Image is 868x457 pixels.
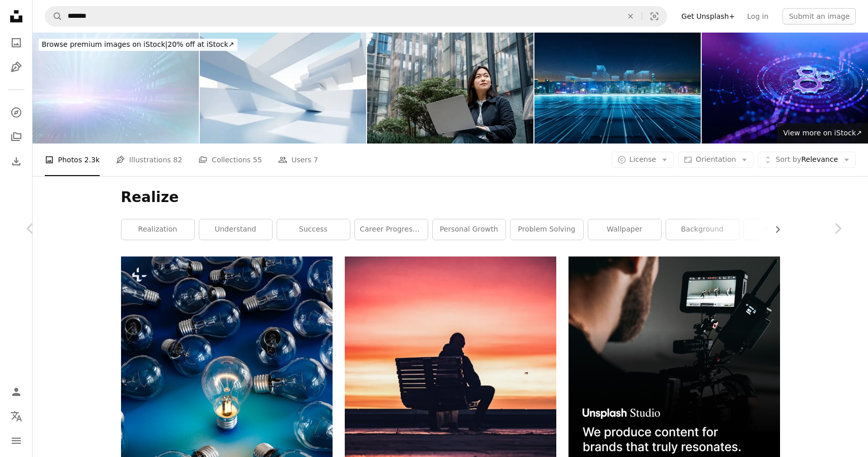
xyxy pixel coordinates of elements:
[367,33,533,144] img: asian business woman working on laptop out of office building
[277,219,350,240] a: success
[783,129,862,137] span: View more on iStock ↗
[6,102,26,123] a: Explore
[777,123,868,144] a: View more on iStock↗
[642,7,667,26] button: Visual search
[355,219,428,240] a: career progression
[45,7,63,26] button: Search Unsplash
[433,219,505,240] a: personal growth
[253,154,262,165] span: 55
[314,154,318,165] span: 7
[278,144,318,176] a: Users 7
[807,180,868,277] a: Next
[6,127,26,147] a: Collections
[116,144,182,176] a: Illustrations 82
[630,155,656,163] span: License
[345,410,556,419] a: silhouette of man sitting on bench near beach during sunset
[6,406,26,426] button: Language
[768,219,780,240] button: scroll list to the right
[696,155,736,163] span: Orientation
[534,33,701,144] img: City of the future
[121,410,333,419] a: a group of light bulbs sitting on top of a blue table
[588,219,661,240] a: wallpaper
[199,219,272,240] a: understand
[122,219,194,240] a: realization
[702,33,868,144] img: Automation and Optimization of Business Processes with Gears
[33,33,244,57] a: Browse premium images on iStock|20% off at iStock↗
[6,57,26,77] a: Illustrations
[619,7,642,26] button: Clear
[45,6,667,26] form: Find visuals sitewide
[121,188,780,207] h1: Realize
[200,33,366,144] img: White abstract architecture background, 3d rendering.
[6,33,26,53] a: Photos
[42,40,167,48] span: Browse premium images on iStock |
[783,8,856,24] button: Submit an image
[744,219,817,240] a: ambition
[775,155,801,163] span: Sort by
[775,155,838,165] span: Relevance
[173,154,183,165] span: 82
[678,152,754,168] button: Orientation
[33,33,199,144] img: Virtual reality, abstract modern background
[758,152,856,168] button: Sort byRelevance
[612,152,674,168] button: License
[6,151,26,172] a: Download History
[6,431,26,451] button: Menu
[666,219,739,240] a: background
[198,144,262,176] a: Collections 55
[6,382,26,402] a: Log in / Sign up
[741,8,774,24] a: Log in
[511,219,583,240] a: problem solving
[675,8,741,24] a: Get Unsplash+
[39,39,237,51] div: 20% off at iStock ↗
